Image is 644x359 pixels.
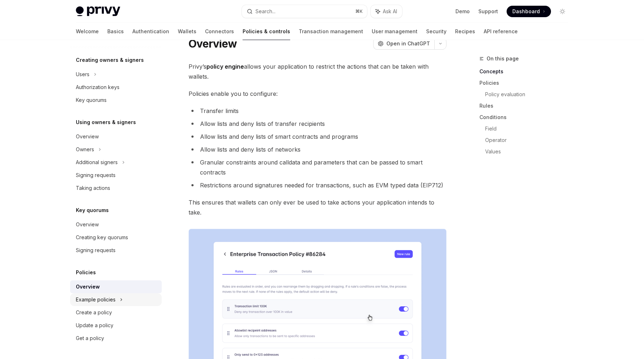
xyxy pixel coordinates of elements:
[178,23,196,40] a: Wallets
[371,5,402,18] button: Ask AI
[107,23,124,40] a: Basics
[76,171,116,179] div: Signing requests
[76,118,136,127] h5: Using owners & signers
[299,23,363,40] a: Transaction management
[70,306,162,319] a: Create a policy
[485,146,574,157] a: Values
[76,132,99,141] div: Overview
[76,220,99,229] div: Overview
[189,197,447,217] span: This ensures that wallets can only ever be used to take actions your application intends to take.
[76,246,116,255] div: Signing requests
[485,134,574,146] a: Operator
[484,23,518,40] a: API reference
[255,7,275,16] div: Search...
[479,100,574,112] a: Rules
[76,334,104,343] div: Get a policy
[189,119,447,129] li: Allow lists and deny lists of transfer recipients
[70,182,162,195] a: Taking actions
[70,81,162,94] a: Authorization keys
[485,89,574,100] a: Policy evaluation
[487,54,519,63] span: On this page
[76,6,120,16] img: light logo
[76,308,112,317] div: Create a policy
[70,130,162,143] a: Overview
[206,63,244,70] strong: policy engine
[76,70,89,79] div: Users
[355,9,363,14] span: ⌘ K
[478,8,498,15] a: Support
[76,145,94,154] div: Owners
[76,282,100,291] div: Overview
[76,321,113,330] div: Update a policy
[205,23,234,40] a: Connectors
[479,77,574,89] a: Policies
[76,23,99,40] a: Welcome
[76,206,109,215] h5: Key quorums
[512,8,540,15] span: Dashboard
[383,8,397,15] span: Ask AI
[479,112,574,123] a: Conditions
[557,6,568,17] button: Toggle dark mode
[189,180,447,190] li: Restrictions around signatures needed for transactions, such as EVM typed data (EIP712)
[189,89,447,99] span: Policies enable you to configure:
[76,96,107,104] div: Key quorums
[76,83,119,92] div: Authorization keys
[76,56,144,64] h5: Creating owners & signers
[76,268,96,277] h5: Policies
[70,280,162,293] a: Overview
[76,184,110,192] div: Taking actions
[189,132,447,142] li: Allow lists and deny lists of smart contracts and programs
[507,6,551,17] a: Dashboard
[70,231,162,244] a: Creating key quorums
[70,218,162,231] a: Overview
[76,158,118,167] div: Additional signers
[189,106,447,116] li: Transfer limits
[132,23,169,40] a: Authentication
[70,94,162,107] a: Key quorums
[189,62,447,82] span: Privy’s allows your application to restrict the actions that can be taken with wallets.
[372,23,418,40] a: User management
[386,40,430,47] span: Open in ChatGPT
[70,332,162,345] a: Get a policy
[70,244,162,257] a: Signing requests
[76,295,116,304] div: Example policies
[455,8,470,15] a: Demo
[485,123,574,134] a: Field
[189,37,237,50] h1: Overview
[243,23,290,40] a: Policies & controls
[479,66,574,77] a: Concepts
[455,23,475,40] a: Recipes
[70,319,162,332] a: Update a policy
[76,233,128,242] div: Creating key quorums
[189,144,447,154] li: Allow lists and deny lists of networks
[242,5,367,18] button: Search...⌘K
[426,23,447,40] a: Security
[373,38,434,50] button: Open in ChatGPT
[70,169,162,182] a: Signing requests
[189,157,447,177] li: Granular constraints around calldata and parameters that can be passed to smart contracts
